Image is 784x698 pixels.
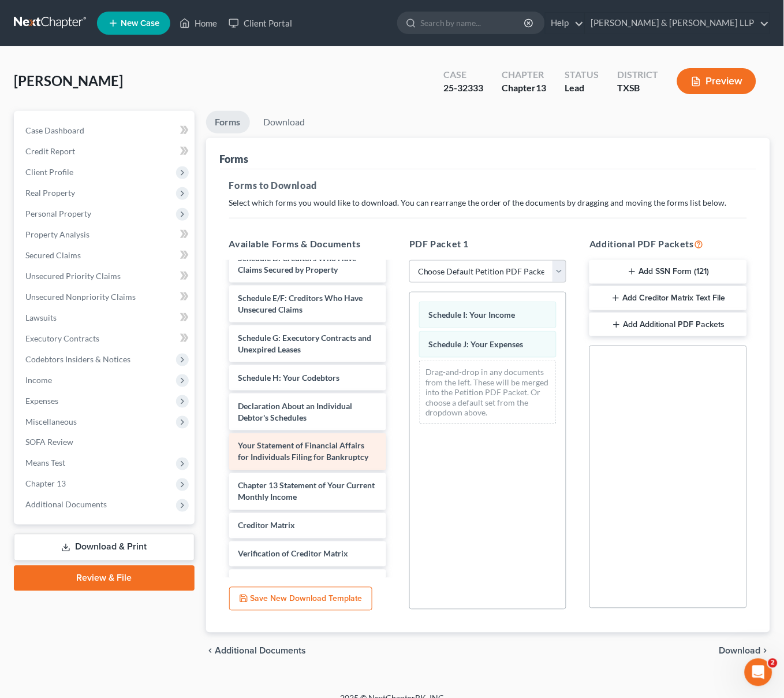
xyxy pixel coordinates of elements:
[238,401,353,422] span: Declaration About an Individual Debtor's Schedules
[229,237,386,251] h5: Available Forms & Documents
[536,82,546,93] span: 13
[238,253,357,274] span: Schedule D: Creditors Who Have Claims Secured by Property
[443,81,483,95] div: 25-32333
[761,647,770,656] i: chevron_right
[25,229,89,239] span: Property Analysis
[745,659,772,686] iframe: Intercom live chat
[223,13,298,34] a: Client Portal
[25,479,66,489] span: Chapter 13
[25,250,81,260] span: Secured Claims
[14,534,195,561] a: Download & Print
[677,68,756,94] button: Preview
[229,197,748,209] p: Select which forms you would like to download. You can rearrange the order of the documents by dr...
[565,81,599,95] div: Lead
[16,432,195,453] a: SOFA Review
[25,354,130,364] span: Codebtors Insiders & Notices
[215,647,307,656] span: Additional Documents
[589,313,746,337] button: Add Additional PDF Packets
[220,152,249,166] div: Forms
[25,417,77,426] span: Miscellaneous
[25,437,73,447] span: SOFA Review
[238,293,363,314] span: Schedule E/F: Creditors Who Have Unsecured Claims
[14,72,123,89] span: [PERSON_NAME]
[25,375,52,385] span: Income
[25,500,107,510] span: Additional Documents
[16,328,195,349] a: Executory Contracts
[16,120,195,141] a: Case Dashboard
[617,81,659,95] div: TXSB
[419,361,557,424] div: Drag-and-drop in any documents from the left. These will be merged into the Petition PDF Packet. ...
[429,310,516,320] span: Schedule I: Your Income
[238,577,372,599] span: Notice Required by 11 U.S.C. § 342(b) for Individuals Filing for Bankruptcy
[25,292,136,302] span: Unsecured Nonpriority Claims
[589,237,746,251] h5: Additional PDF Packets
[174,13,223,34] a: Home
[25,333,99,343] span: Executory Contracts
[238,333,372,354] span: Schedule G: Executory Contracts and Unexpired Leases
[25,146,75,156] span: Credit Report
[719,647,761,656] span: Download
[229,179,748,192] h5: Forms to Download
[25,188,75,198] span: Real Property
[719,647,770,656] button: Download chevron_right
[25,396,58,406] span: Expenses
[16,307,195,328] a: Lawsuits
[25,271,121,281] span: Unsecured Priority Claims
[25,209,91,218] span: Personal Property
[585,13,770,34] a: [PERSON_NAME] & [PERSON_NAME] LLP
[409,237,566,251] h5: PDF Packet 1
[565,68,599,81] div: Status
[255,111,315,133] a: Download
[429,339,524,349] span: Schedule J: Your Expenses
[617,68,659,81] div: District
[238,373,340,383] span: Schedule H: Your Codebtors
[206,647,215,656] i: chevron_left
[502,68,546,81] div: Chapter
[16,266,195,287] a: Unsecured Priority Claims
[25,313,57,322] span: Lawsuits
[502,81,546,95] div: Chapter
[14,566,195,591] a: Review & File
[589,286,746,310] button: Add Creditor Matrix Text File
[238,481,375,502] span: Chapter 13 Statement of Your Current Monthly Income
[121,19,159,28] span: New Case
[206,111,250,133] a: Forms
[229,587,372,611] button: Save New Download Template
[16,245,195,266] a: Secured Claims
[768,659,778,668] span: 2
[16,287,195,307] a: Unsecured Nonpriority Claims
[16,224,195,245] a: Property Analysis
[25,167,73,177] span: Client Profile
[238,549,349,559] span: Verification of Creditor Matrix
[25,458,65,468] span: Means Test
[206,647,307,656] a: chevron_left Additional Documents
[546,13,584,34] a: Help
[238,521,296,530] span: Creditor Matrix
[25,125,84,135] span: Case Dashboard
[238,441,369,462] span: Your Statement of Financial Affairs for Individuals Filing for Bankruptcy
[16,141,195,162] a: Credit Report
[420,12,526,34] input: Search by name...
[443,68,483,81] div: Case
[589,260,746,284] button: Add SSN Form (121)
